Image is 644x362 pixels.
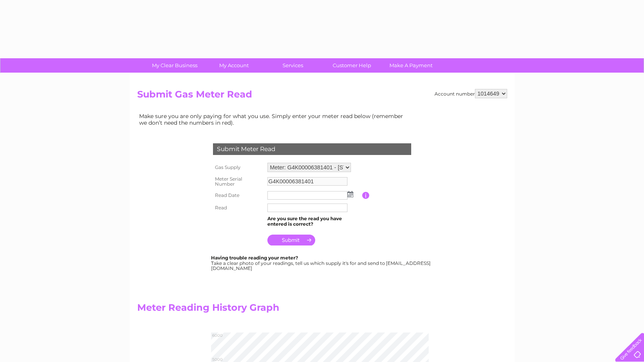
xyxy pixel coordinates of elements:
th: Meter Serial Number [211,174,265,190]
input: Submit [267,235,315,245]
a: Services [261,58,325,73]
div: Take a clear photo of your readings, tell us which supply it's for and send to [EMAIL_ADDRESS][DO... [211,255,432,271]
a: My Account [202,58,266,73]
td: Are you sure the read you have entered is correct? [265,214,362,229]
input: Information [362,192,370,199]
th: Read Date [211,189,265,202]
a: Make A Payment [379,58,443,73]
a: Customer Help [320,58,384,73]
th: Gas Supply [211,161,265,174]
h2: Meter Reading History Graph [137,302,409,317]
td: Make sure you are only paying for what you use. Simply enter your meter read below (remember we d... [137,111,409,127]
th: Read [211,202,265,214]
a: My Clear Business [143,58,207,73]
div: Account number [435,89,507,98]
img: ... [347,191,353,197]
h2: Submit Gas Meter Read [137,89,507,104]
div: Submit Meter Read [213,143,411,155]
b: Having trouble reading your meter? [211,255,298,261]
